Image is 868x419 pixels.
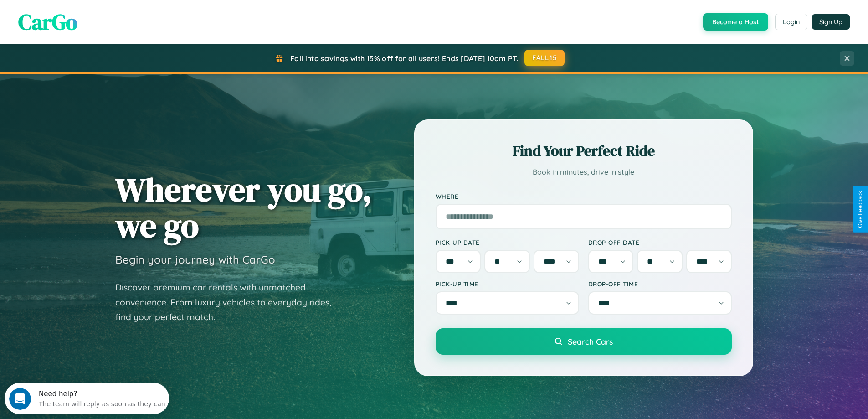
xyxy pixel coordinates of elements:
[34,15,161,25] div: The team will reply as soon as they can
[436,328,732,355] button: Search Cars
[5,383,169,414] iframe: Intercom live chat discovery launcher
[568,336,613,347] span: Search Cars
[4,4,169,29] div: Open Intercom Messenger
[436,280,579,288] label: Pick-up Time
[115,171,372,243] h1: Wherever you go, we go
[18,7,77,37] span: CarGo
[857,191,863,228] div: Give Feedback
[703,13,768,31] button: Become a Host
[290,54,519,63] span: Fall into savings with 15% off for all users! Ends [DATE] 10am PT.
[34,8,161,15] div: Need help?
[775,14,807,30] button: Login
[436,141,732,161] h2: Find Your Perfect Ride
[9,388,31,410] iframe: Intercom live chat
[115,253,275,266] h3: Begin your journey with CarGo
[524,50,565,66] button: FALL15
[812,14,850,30] button: Sign Up
[436,238,579,246] label: Pick-up Date
[588,280,732,288] label: Drop-off Time
[588,238,732,246] label: Drop-off Date
[436,166,732,179] p: Book in minutes, drive in style
[436,192,732,200] label: Where
[115,280,343,325] p: Discover premium car rentals with unmatched convenience. From luxury vehicles to everyday rides, ...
